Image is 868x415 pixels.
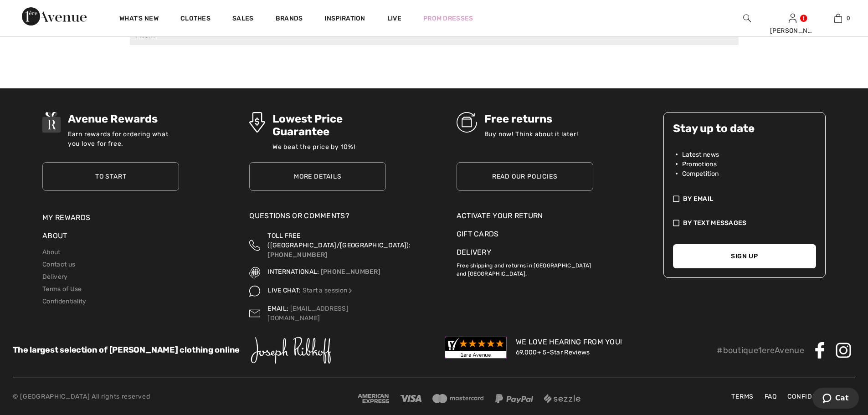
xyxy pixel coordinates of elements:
font: Prom dresses [423,15,473,22]
font: 0 [847,15,850,21]
a: [EMAIL_ADDRESS][DOMAIN_NAME] [267,305,349,322]
a: Delivery [457,248,491,256]
font: Competition [682,170,719,178]
font: #boutique1ereAvenue [717,345,804,355]
a: Brands [276,15,303,24]
img: Lowest Price Guarantee [249,112,265,133]
a: Prom dresses [423,14,473,23]
a: Live [387,14,401,23]
font: Read our policies [492,173,558,180]
font: Terms [731,393,754,400]
font: Earn rewards for ordering what you love for free. [68,130,169,148]
font: Stay up to date [673,122,755,135]
a: Terms [727,392,758,401]
font: Gift Cards [457,230,499,238]
img: MasterCard [432,394,484,403]
font: Start a session [303,287,348,294]
font: LIVE CHAT: [267,287,301,294]
img: My information [789,13,796,24]
a: 0 [816,13,860,24]
a: About [42,248,61,256]
a: Gift Cards [457,229,593,240]
a: 69,000+ 5-Star Reviews [516,348,590,356]
img: check [673,218,679,228]
font: EMAIL: [267,305,288,313]
font: [PHONE_NUMBER] [267,251,327,259]
a: Confidentiality [42,297,87,305]
a: What's new [119,15,159,24]
font: We love hearing from you! [516,338,622,346]
img: Live Chat [347,287,354,294]
a: My rewards [42,213,90,222]
font: Inspiration [324,15,365,22]
a: FAQ [760,392,781,401]
a: Contact us [42,261,75,268]
img: Contact us [249,304,260,323]
font: Sign up [731,252,758,260]
img: Live Chat [249,286,260,297]
font: FAQ [765,393,777,400]
font: More details [294,173,342,180]
font: To start [95,173,126,180]
font: Sales [232,15,254,22]
a: To start [42,162,179,191]
font: The largest selection of [PERSON_NAME] clothing online [13,345,240,355]
font: Avenue Rewards [68,113,158,125]
font: Clothes [180,15,211,22]
img: International [249,267,260,278]
font: Latest news [682,151,719,159]
font: We beat the price by 10%! [272,143,355,151]
a: More details [249,162,386,191]
button: Sign up [673,244,816,268]
img: Avenue Rewards [42,112,61,133]
font: Questions or comments? [249,211,349,220]
a: Log in [789,14,796,22]
font: Confidentiality [787,393,846,400]
img: Sezzle [544,394,580,403]
img: Toll Free (Canada/EU) [249,231,260,260]
iframe: Opens a widget where you can chat with one of our agents [812,388,859,410]
font: What's new [119,15,159,22]
img: research [743,13,751,24]
img: check [673,194,679,204]
font: Free shipping and returns in [GEOGRAPHIC_DATA] and [GEOGRAPHIC_DATA]. [457,262,591,277]
img: 1st Avenue [22,7,87,26]
font: Promotions [682,160,717,168]
a: Activate your return [457,210,593,221]
font: About [42,231,67,240]
font: By Email [683,195,713,203]
img: Paypal [495,394,533,403]
a: Terms of Use [42,285,82,293]
a: Read our policies [457,162,593,191]
font: Brands [276,15,303,22]
img: My cart [834,13,842,24]
font: By text messages [683,219,747,227]
a: Sales [232,15,254,24]
font: Activate your return [457,211,543,220]
a: Clothes [180,15,211,24]
img: Joseph Ribkoff [251,337,331,364]
font: Free returns [484,113,552,125]
font: TOLL FREE ([GEOGRAPHIC_DATA]/[GEOGRAPHIC_DATA]): [267,232,411,249]
font: INTERNATIONAL: [267,268,319,276]
font: [PHONE_NUMBER] [321,268,380,276]
a: Delivery [42,273,67,281]
img: Visa [400,395,421,402]
a: Confidentiality [783,392,851,401]
img: Facebook [812,342,828,359]
font: Buy now! Think about it later! [484,130,578,138]
img: Free returns [457,112,477,133]
font: Lowest Price Guarantee [272,113,343,138]
img: Customer Reviews [445,337,507,359]
font: [PERSON_NAME] [770,27,823,35]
